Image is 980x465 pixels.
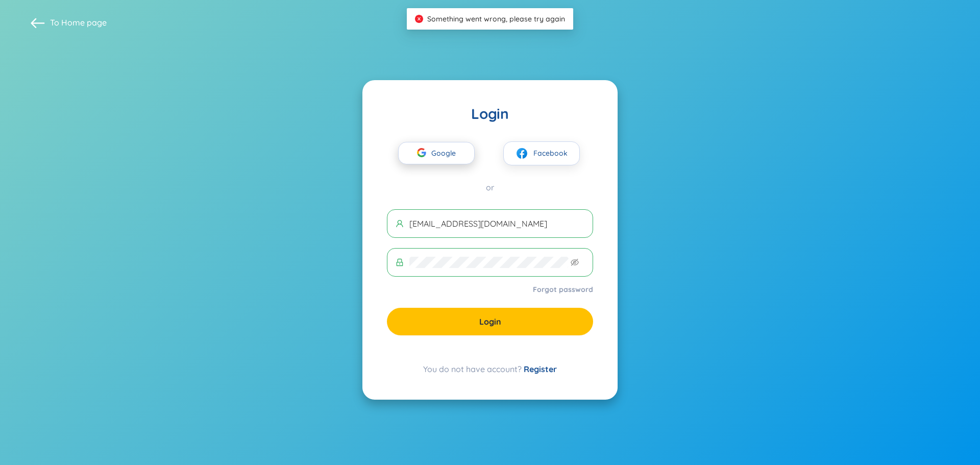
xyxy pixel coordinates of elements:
span: user [396,219,404,228]
span: eye-invisible [571,258,579,266]
div: or [387,182,593,193]
input: Username or Email [409,218,584,229]
a: Register [524,364,557,374]
a: Home page [61,17,107,28]
button: facebookFacebook [503,141,580,165]
span: lock [396,258,404,266]
div: Login [387,105,593,123]
img: facebook [516,147,528,160]
div: You do not have account? [387,363,593,375]
span: Facebook [533,148,568,159]
span: Google [431,142,461,164]
span: close-circle [415,15,423,23]
button: Login [387,308,593,335]
span: Something went wrong, please try again [427,14,565,23]
button: Google [398,142,475,164]
span: Login [479,316,501,327]
a: Forgot password [533,284,593,295]
span: To [50,17,107,28]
